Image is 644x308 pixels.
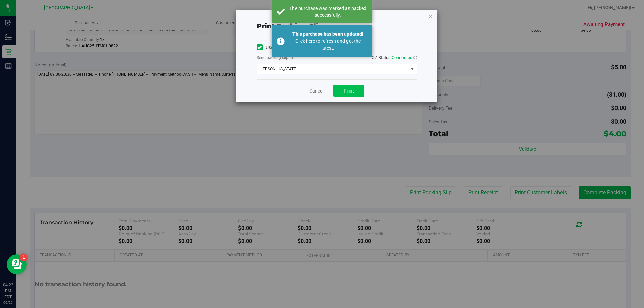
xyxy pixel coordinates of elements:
iframe: Resource center unread badge [20,253,28,261]
label: Send packing-slip to: [257,55,294,61]
span: QZ Status: [372,55,417,60]
button: Print [333,85,364,97]
div: This purchase has been updated! [288,30,367,38]
span: Connected [392,55,412,60]
div: Click here to refresh and get the latest. [288,38,367,52]
iframe: Resource center [7,254,27,274]
label: Use network devices [257,44,308,51]
a: Cancel [309,87,323,95]
span: EPSON-[US_STATE] [257,64,408,74]
span: select [408,64,416,74]
div: The purchase was marked as packed successfully. [288,5,367,18]
span: Print [344,88,354,94]
span: Print packing-slip [257,22,323,30]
